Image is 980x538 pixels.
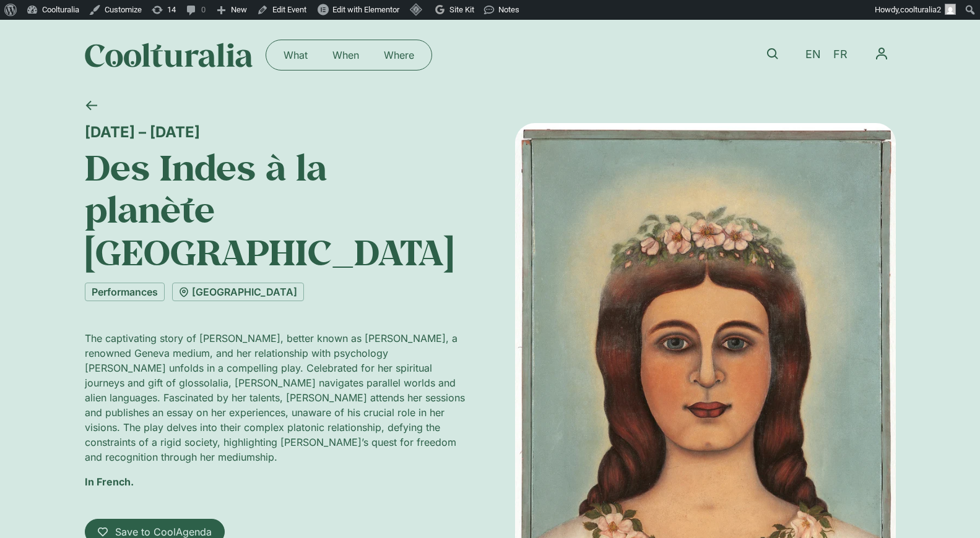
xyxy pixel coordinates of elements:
span: EN [805,48,821,61]
strong: In French. [85,476,134,488]
a: EN [799,46,827,64]
div: [DATE] – [DATE] [85,123,466,141]
h1: Des Indes à la planète [GEOGRAPHIC_DATA] [85,146,466,273]
span: FR [833,48,848,61]
a: FR [827,46,854,64]
a: Where [371,45,427,65]
a: Performances [85,283,165,301]
button: Menu Toggle [867,40,896,68]
span: coolturalia2 [900,5,941,14]
span: Edit with Elementor [332,5,399,14]
a: What [271,45,320,65]
p: The captivating story of [PERSON_NAME], better known as [PERSON_NAME], a renowned Geneva medium, ... [85,331,466,464]
a: When [320,45,371,65]
nav: Menu [271,45,427,65]
a: [GEOGRAPHIC_DATA] [172,283,304,301]
span: Site Kit [449,5,474,14]
nav: Menu [867,40,896,68]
